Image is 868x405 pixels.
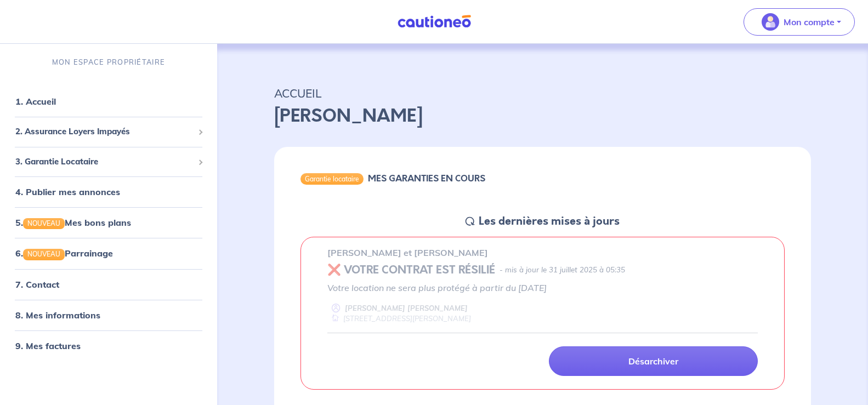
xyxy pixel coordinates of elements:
[4,151,213,173] div: 3. Garantie Locataire
[15,156,194,168] span: 3. Garantie Locataire
[274,83,811,103] p: ACCUEIL
[15,126,194,138] span: 2. Assurance Loyers Impayés
[300,173,364,184] div: Garantie locataire
[327,282,547,293] em: Votre location ne sera plus protégé à partir du [DATE]
[393,15,475,28] img: Cautioneo
[4,90,213,112] div: 1. Accueil
[4,242,213,264] div: 6.NOUVEAUParrainage
[327,264,758,277] div: state: REVOKED, Context: ,IN-LANDLORD
[327,313,471,324] div: [STREET_ADDRESS][PERSON_NAME]
[4,212,213,233] div: 5.NOUVEAUMes bons plans
[345,303,468,313] p: [PERSON_NAME] [PERSON_NAME]
[628,356,678,367] p: Désarchiver
[15,217,131,228] a: 5.NOUVEAUMes bons plans
[15,310,100,321] a: 8. Mes informations
[744,8,855,36] button: illu_account_valid_menu.svgMon compte
[52,57,165,67] p: MON ESPACE PROPRIÉTAIRE
[784,15,835,28] p: Mon compte
[479,215,620,228] h5: Les dernières mises à jours
[762,13,779,31] img: illu_account_valid_menu.svg
[4,181,213,203] div: 4. Publier mes annonces
[549,346,758,376] a: Désarchiver
[4,304,213,326] div: 8. Mes informations
[4,121,213,142] div: 2. Assurance Loyers Impayés
[368,173,485,184] h6: MES GARANTIES EN COURS
[500,265,625,276] p: - mis à jour le 31 juillet 2025 à 05:35
[15,96,56,107] a: 1. Accueil
[15,186,120,197] a: 4. Publier mes annonces
[15,340,81,351] a: 9. Mes factures
[327,264,495,277] h5: ❌ VOTRE CONTRAT EST RÉSILIÉ
[274,103,811,129] p: [PERSON_NAME]
[4,273,213,295] div: 7. Contact
[15,279,59,290] a: 7. Contact
[327,246,488,259] p: [PERSON_NAME] et [PERSON_NAME]
[4,335,213,357] div: 9. Mes factures
[15,248,113,259] a: 6.NOUVEAUParrainage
